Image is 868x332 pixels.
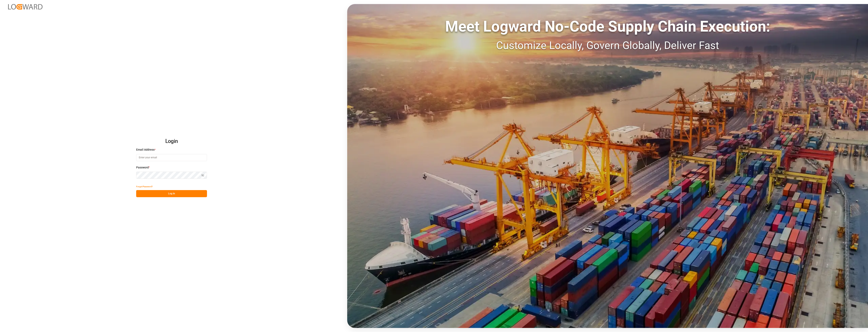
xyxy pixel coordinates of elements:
div: Customize Locally, Govern Globally, Deliver Fast [347,38,868,53]
button: Forgot Password? [136,183,153,190]
h2: Login [136,135,207,148]
img: Logward_new_orange.png [8,4,42,10]
button: Log In [136,190,207,197]
input: Enter your email [136,154,207,161]
div: Meet Logward No-Code Supply Chain Execution: [347,15,868,38]
span: Email Address [136,148,155,152]
span: Password [136,165,149,170]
